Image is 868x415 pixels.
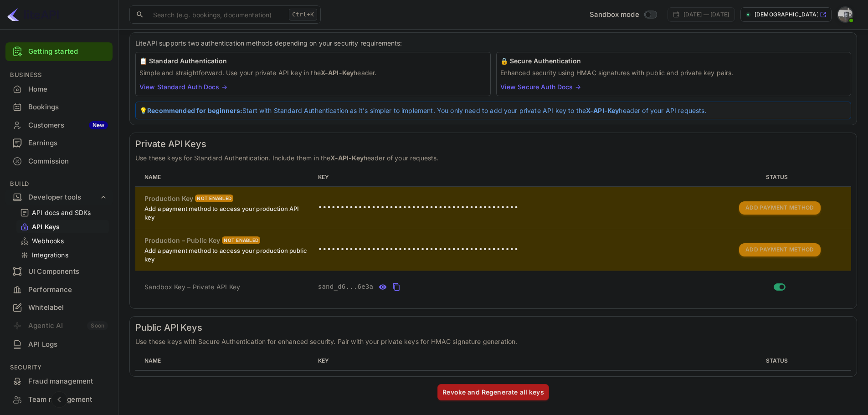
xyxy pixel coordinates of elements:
th: NAME [135,168,314,187]
strong: X-API-Key [321,69,354,77]
div: New [89,121,108,129]
span: Sandbox mode [590,10,639,20]
a: View Standard Auth Docs → [139,83,227,91]
div: Getting started [5,42,113,61]
div: Home [28,84,108,95]
button: Collapse navigation [51,391,67,408]
div: Performance [5,281,113,299]
div: Webhooks [16,234,109,247]
a: API Keys [20,222,105,231]
div: Team management [5,391,113,409]
button: Add Payment Method [739,243,820,256]
th: KEY [314,352,708,370]
a: UI Components [5,263,113,280]
div: Bookings [5,98,113,116]
div: Earnings [28,138,108,149]
div: API Keys [16,220,109,233]
div: Earnings [5,134,113,152]
a: Add Payment Method [739,245,820,253]
p: [DEMOGRAPHIC_DATA][PERSON_NAME]-m-irsmh.... [755,10,818,19]
p: Webhooks [32,236,64,246]
div: Not enabled [222,236,260,244]
strong: Recommended for beginners: [147,107,242,114]
h6: Public API Keys [135,322,851,333]
a: View Secure Auth Docs → [500,83,581,91]
th: STATUS [708,352,851,370]
a: API Logs [5,336,113,353]
p: Enhanced security using HMAC signatures with public and private key pairs. [500,68,847,77]
div: Fraud management [5,373,113,390]
p: Integrations [32,250,68,260]
table: public api keys table [135,352,851,371]
div: Whitelabel [28,302,108,313]
p: ••••••••••••••••••••••••••••••••••••••••••••• [318,202,704,213]
a: Commission [5,153,113,169]
div: Developer tools [5,190,113,205]
div: Integrations [16,248,109,261]
p: Use these keys with Secure Authentication for enhanced security. Pair with your private keys for ... [135,337,851,346]
strong: X-API-Key [330,154,363,162]
div: CustomersNew [5,117,113,134]
div: Fraud management [28,376,108,387]
h6: 🔒 Secure Authentication [500,56,847,66]
div: Bookings [28,102,108,113]
div: Commission [5,153,113,170]
div: Developer tools [28,192,99,203]
div: UI Components [28,266,108,277]
div: Ctrl+K [289,9,317,20]
h6: Production – Public Key [144,236,220,246]
a: Bookings [5,98,113,115]
img: LiteAPI logo [7,7,59,22]
p: LiteAPI supports two authentication methods depending on your security requirements: [135,38,851,48]
p: ••••••••••••••••••••••••••••••••••••••••••••• [318,244,704,255]
div: UI Components [5,263,113,281]
p: API Keys [32,222,60,231]
div: Performance [28,285,108,295]
div: API docs and SDKs [16,206,109,219]
span: Build [5,179,113,189]
a: Webhooks [20,236,105,246]
p: 💡 Start with Standard Authentication as it's simpler to implement. You only need to add your priv... [139,106,847,115]
div: Switch to Production mode [586,10,660,20]
button: Add Payment Method [739,201,820,215]
h6: 📋 Standard Authentication [139,56,487,66]
a: Home [5,81,113,97]
div: API Logs [5,336,113,354]
p: API docs and SDKs [32,208,91,217]
a: Getting started [28,46,108,57]
div: API Logs [28,339,108,350]
a: CustomersNew [5,117,113,133]
th: STATUS [708,168,851,187]
h6: Production Key [144,194,193,204]
h6: Private API Keys [135,138,851,149]
span: sand_d6...6e3a [318,282,374,292]
a: Whitelabel [5,299,113,316]
a: Performance [5,281,113,298]
th: KEY [314,168,708,187]
span: Business [5,70,113,80]
td: Sandbox Key – Private API Key [135,271,314,303]
span: Security [5,363,113,373]
table: private api keys table [135,168,851,303]
img: vishnu Priyan M [838,7,853,22]
a: Earnings [5,134,113,151]
div: Team management [28,395,108,405]
div: Whitelabel [5,299,113,317]
div: [DATE] — [DATE] [683,10,729,19]
a: Team management [5,391,113,408]
p: Simple and straightforward. Use your private API key in the header. [139,68,487,77]
strong: X-API-Key [586,107,619,114]
a: Integrations [20,250,105,260]
a: Fraud management [5,373,113,389]
div: Commission [28,156,108,167]
input: Search (e.g. bookings, documentation) [148,5,285,24]
div: Home [5,81,113,98]
div: Not enabled [195,195,233,202]
th: NAME [135,352,314,370]
div: Revoke and Regenerate all keys [442,387,544,397]
a: Add Payment Method [739,203,820,211]
p: Add a payment method to access your production public key [144,246,311,264]
a: API docs and SDKs [20,208,105,217]
p: Add a payment method to access your production API key [144,205,311,222]
p: Use these keys for Standard Authentication. Include them in the header of your requests. [135,153,851,163]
